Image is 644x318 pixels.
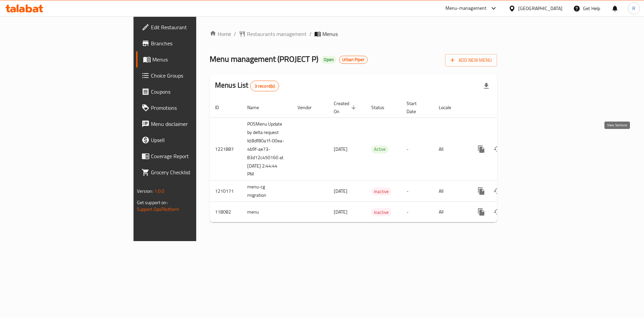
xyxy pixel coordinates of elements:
[473,204,489,220] button: more
[478,78,494,94] div: Export file
[151,168,236,176] span: Grocery Checklist
[151,120,236,128] span: Menu disclaimer
[371,145,388,153] div: Active
[473,183,489,199] button: more
[445,4,487,12] div: Menu-management
[309,30,312,38] li: /
[445,54,497,66] button: Add New Menu
[242,181,292,202] td: menu-cg migration
[334,145,347,153] span: [DATE]
[136,51,241,67] a: Menus
[322,30,338,38] span: Menus
[247,30,307,38] span: Restaurants management
[632,5,635,12] span: R
[247,103,268,111] span: Name
[136,148,241,164] a: Coverage Report
[239,30,307,38] a: Restaurants management
[152,55,236,63] span: Menus
[518,5,562,12] div: [GEOGRAPHIC_DATA]
[136,132,241,148] a: Upsell
[334,187,347,195] span: [DATE]
[137,187,153,195] span: Version:
[215,103,228,111] span: ID
[151,88,236,96] span: Coupons
[151,152,236,160] span: Coverage Report
[298,103,320,111] span: Vendor
[137,198,168,207] span: Get support on:
[473,141,489,157] button: more
[210,97,543,223] table: enhanced table
[321,57,336,62] span: Open
[489,141,505,157] button: Change Status
[371,187,391,195] div: Inactive
[371,103,393,111] span: Status
[371,145,388,153] span: Active
[371,209,391,216] span: Inactive
[339,57,367,62] span: Urban Piper
[371,188,391,195] span: Inactive
[151,39,236,47] span: Branches
[151,72,236,80] span: Choice Groups
[242,202,292,222] td: menu
[401,118,433,181] td: -
[215,80,279,91] h2: Menus List
[250,81,279,91] div: Total records count
[468,97,543,118] th: Actions
[137,205,179,214] a: Support.OpsPlatform
[321,56,336,64] div: Open
[450,56,492,64] span: Add New Menu
[151,136,236,144] span: Upsell
[251,83,279,89] span: 3 record(s)
[334,99,358,116] span: Created On
[210,30,497,38] nav: breadcrumb
[489,183,505,199] button: Change Status
[136,100,241,116] a: Promotions
[154,187,165,195] span: 1.0.0
[433,118,468,181] td: All
[407,99,425,116] span: Start Date
[151,23,236,31] span: Edit Restaurant
[401,202,433,222] td: -
[136,116,241,132] a: Menu disclaimer
[151,104,236,112] span: Promotions
[136,19,241,35] a: Edit Restaurant
[439,103,460,111] span: Locale
[433,181,468,202] td: All
[242,118,292,181] td: POSMenu Update by delta request Id:8df80a1f-00ea-4b9f-ae73-83d12c450160 at [DATE] 2:44:44 PM
[136,67,241,84] a: Choice Groups
[210,51,318,66] span: Menu management ( PROJECT P )
[433,202,468,222] td: All
[489,204,505,220] button: Change Status
[136,35,241,51] a: Branches
[334,208,347,216] span: [DATE]
[136,164,241,180] a: Grocery Checklist
[136,84,241,100] a: Coupons
[401,181,433,202] td: -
